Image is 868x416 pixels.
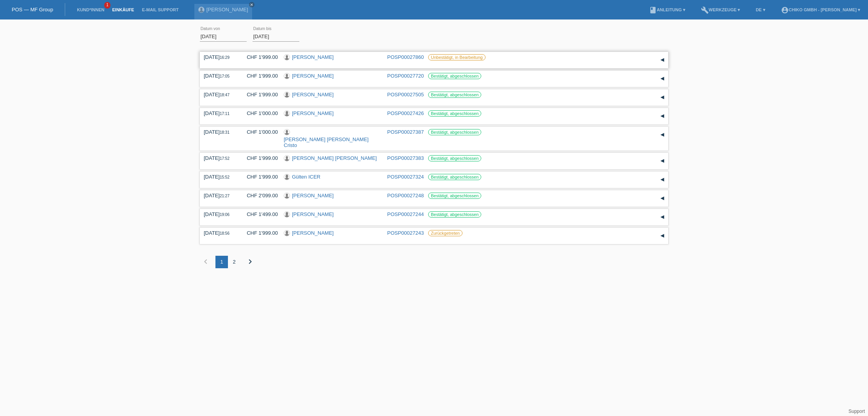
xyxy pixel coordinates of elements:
div: auf-/zuklappen [656,193,668,204]
a: Einkäufe [108,7,138,12]
div: CHF 1'999.00 [241,230,278,236]
label: Bestätigt, abgeschlossen [428,92,481,98]
div: [DATE] [204,54,235,60]
a: POSP00027244 [387,211,424,217]
div: [DATE] [204,92,235,97]
div: [DATE] [204,211,235,217]
label: Bestätigt, abgeschlossen [428,174,481,180]
div: auf-/zuklappen [656,129,668,141]
label: Bestätigt, abgeschlossen [428,129,481,135]
div: [DATE] [204,174,235,180]
div: CHF 1'999.00 [241,54,278,60]
span: 1 [104,2,110,9]
div: CHF 1'999.00 [241,155,278,161]
a: POS — MF Group [12,7,53,12]
div: [DATE] [204,193,235,198]
span: 17:05 [220,74,229,78]
div: CHF 1'999.00 [241,92,278,97]
a: POSP00027324 [387,174,424,180]
label: Bestätigt, abgeschlossen [428,155,481,161]
span: 16:29 [220,55,229,60]
i: chevron_right [245,257,255,266]
div: [DATE] [204,155,235,161]
a: Kund*innen [73,7,108,12]
a: POSP00027383 [387,155,424,161]
label: Bestätigt, abgeschlossen [428,193,481,199]
a: [PERSON_NAME] [PERSON_NAME] [292,155,377,161]
a: POSP00027860 [387,54,424,60]
div: auf-/zuklappen [656,54,668,66]
div: [DATE] [204,110,235,116]
span: 18:56 [220,231,229,235]
div: CHF 2'099.00 [241,193,278,198]
div: CHF 1'000.00 [241,129,278,135]
a: [PERSON_NAME] [292,92,334,97]
span: 17:52 [220,156,229,161]
a: POSP00027505 [387,92,424,97]
a: E-Mail Support [138,7,183,12]
label: Bestätigt, abgeschlossen [428,73,481,79]
a: Support [848,409,865,414]
div: 1 [215,256,228,268]
label: Bestätigt, abgeschlossen [428,110,481,117]
a: [PERSON_NAME] [292,230,334,236]
a: POSP00027720 [387,73,424,79]
a: [PERSON_NAME] [PERSON_NAME] Cristo [284,136,368,148]
div: 2 [228,256,240,268]
label: Zurückgetreten [428,230,462,236]
a: [PERSON_NAME] [292,54,334,60]
a: bookAnleitung ▾ [645,7,689,12]
div: auf-/zuklappen [656,73,668,85]
i: account_circle [781,6,789,14]
a: [PERSON_NAME] [292,211,334,217]
span: 15:52 [220,175,229,179]
a: Gülten ICER [292,174,320,180]
a: close [249,2,254,7]
span: 18:31 [220,130,229,135]
span: 19:06 [220,212,229,217]
a: DE ▾ [752,7,769,12]
a: [PERSON_NAME] [292,73,334,79]
a: [PERSON_NAME] [292,193,334,198]
i: build [701,6,709,14]
div: CHF 1'499.00 [241,211,278,217]
div: auf-/zuklappen [656,230,668,242]
a: POSP00027426 [387,110,424,116]
div: [DATE] [204,129,235,135]
div: [DATE] [204,230,235,236]
div: CHF 1'999.00 [241,174,278,180]
a: [PERSON_NAME] [206,7,248,12]
div: CHF 1'000.00 [241,110,278,116]
a: POSP00027248 [387,193,424,198]
label: Bestätigt, abgeschlossen [428,211,481,218]
i: close [250,3,254,7]
div: auf-/zuklappen [656,174,668,186]
a: POSP00027243 [387,230,424,236]
i: book [649,6,657,14]
span: 18:47 [220,93,229,97]
div: auf-/zuklappen [656,92,668,103]
span: 17:11 [220,112,229,116]
a: [PERSON_NAME] [292,110,334,116]
div: CHF 1'999.00 [241,73,278,79]
div: auf-/zuklappen [656,211,668,223]
div: auf-/zuklappen [656,110,668,122]
div: auf-/zuklappen [656,155,668,167]
a: account_circleChiko GmbH - [PERSON_NAME] ▾ [777,7,864,12]
a: POSP00027387 [387,129,424,135]
label: Unbestätigt, in Bearbeitung [428,54,486,60]
div: [DATE] [204,73,235,79]
a: buildWerkzeuge ▾ [697,7,744,12]
span: 21:27 [220,194,229,198]
i: chevron_left [201,257,210,266]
